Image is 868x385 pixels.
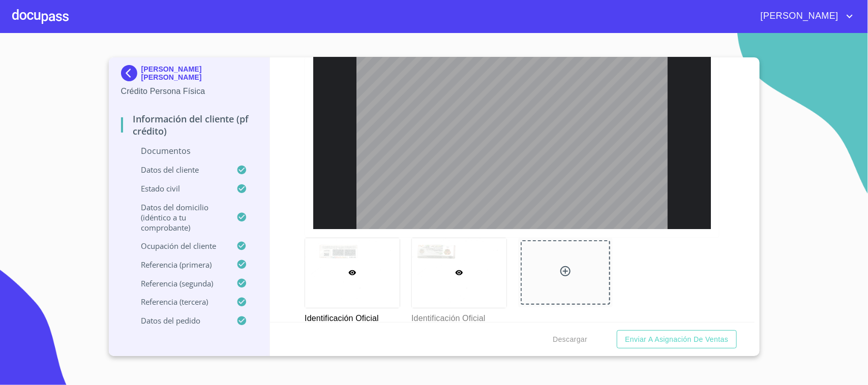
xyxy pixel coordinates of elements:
[553,333,587,346] span: Descargar
[549,330,591,349] button: Descargar
[625,333,728,346] span: Enviar a Asignación de Ventas
[121,183,237,194] p: Estado Civil
[121,85,258,98] p: Crédito Persona Física
[305,308,399,325] p: Identificación Oficial
[753,8,844,24] span: [PERSON_NAME]
[141,65,258,81] p: [PERSON_NAME] [PERSON_NAME]
[121,202,237,233] p: Datos del domicilio (idéntico a tu comprobante)
[121,241,237,251] p: Ocupación del Cliente
[753,8,856,24] button: account of current user
[411,308,506,325] p: Identificación Oficial
[121,315,237,326] p: Datos del pedido
[617,330,736,349] button: Enviar a Asignación de Ventas
[121,65,141,81] img: Docupass spot blue
[121,278,237,288] p: Referencia (segunda)
[121,297,237,307] p: Referencia (tercera)
[121,260,237,270] p: Referencia (primera)
[121,65,258,85] div: [PERSON_NAME] [PERSON_NAME]
[121,145,258,156] p: Documentos
[121,165,237,175] p: Datos del cliente
[121,113,258,137] p: Información del cliente (PF crédito)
